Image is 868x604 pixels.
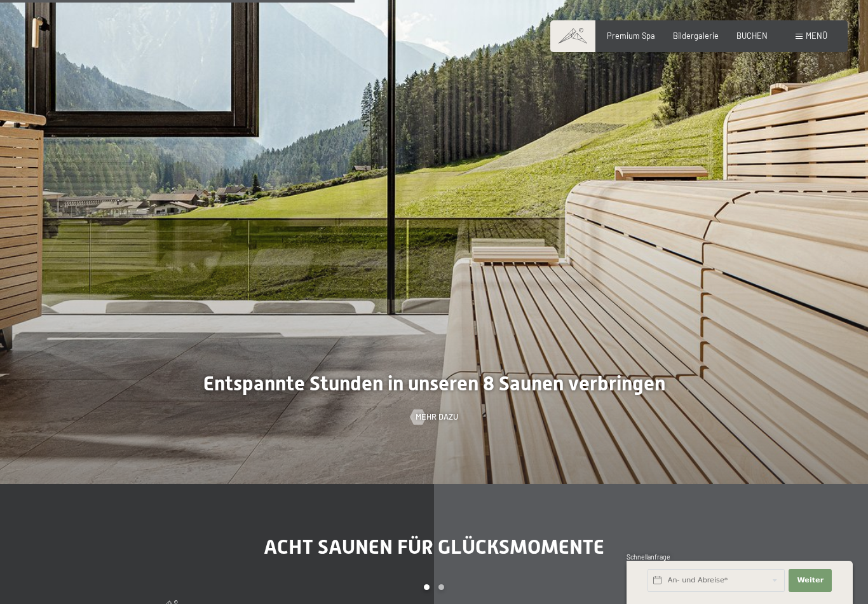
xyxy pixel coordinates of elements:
[797,575,824,586] span: Weiter
[607,31,655,41] a: Premium Spa
[424,584,430,590] div: Carousel Page 1 (Current Slide)
[416,411,458,423] span: Mehr dazu
[736,31,768,41] a: BUCHEN
[673,31,719,41] a: Bildergalerie
[102,584,766,600] div: Carousel Pagination
[627,553,670,561] span: Schnellanfrage
[789,569,832,592] button: Weiter
[438,584,444,590] div: Carousel Page 2
[264,535,604,559] span: Acht Saunen für Glücksmomente
[806,31,827,41] span: Menü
